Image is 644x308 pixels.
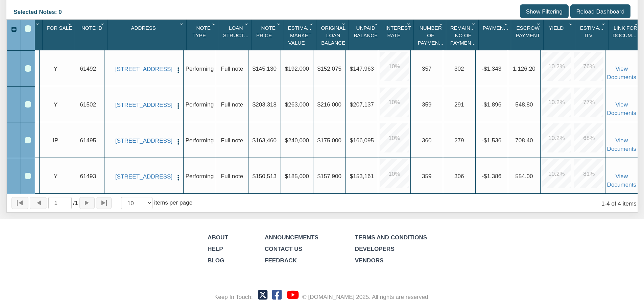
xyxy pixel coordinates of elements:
span: $145,130 [253,65,277,72]
div: Sort None [545,22,576,48]
div: Loan Structure Sort None [221,22,251,48]
div: 81.0 [574,159,603,188]
a: View Documents [607,65,637,80]
div: Column Menu [308,20,315,28]
div: Sort None [415,22,446,48]
div: Sort None [77,22,107,48]
div: Note Type Sort None [188,22,219,48]
div: Sort None [578,22,608,48]
div: Column Menu [178,20,186,28]
span: 554.00 [515,173,533,180]
a: Vendors [355,257,384,264]
div: 68.0 [574,123,603,152]
span: -$1,896 [482,101,501,108]
div: Link For Documents Sort None [610,22,641,48]
span: Payment(P&I) [483,25,519,31]
div: 10.0 [380,52,409,81]
button: Page to first [11,197,28,209]
div: Payment(P&I) Sort None [480,22,511,48]
span: 359 [422,173,432,180]
span: Estimated Market Value [288,25,317,46]
div: Note Id Sort None [77,22,107,48]
span: 61493 [80,173,96,180]
span: $203,318 [253,101,277,108]
span: -$1,386 [482,173,501,180]
div: Selected Notes: 0 [14,4,67,19]
div: Sort None [286,22,316,48]
div: Sort None [253,22,284,48]
div: Column Menu [600,20,607,28]
div: Interest Rate Sort None [383,22,413,48]
a: View Documents [607,173,637,188]
span: $175,000 [317,137,341,144]
span: 360 [422,137,432,144]
div: Column Menu [210,20,218,28]
input: Selected page [48,197,72,209]
span: -$1,343 [482,65,501,72]
div: Column Menu [243,20,251,28]
div: Estimated Market Value Sort None [286,22,316,48]
div: Row 2, Row Selection Checkbox [25,101,31,108]
div: 10.0 [380,123,409,152]
div: Yield Sort None [545,22,576,48]
div: © [DOMAIN_NAME] 2025. All rights are reserved. [302,293,430,301]
input: Show Filtering [520,4,569,19]
button: Press to open the note menu [175,66,182,74]
button: Press to open the note menu [175,101,182,110]
span: Remaining No Of Payments [450,25,479,46]
span: Estimated Itv [580,25,609,38]
a: 2409 Morningside, Pasadena, TX, 77506 [115,66,172,73]
a: Blog [208,257,224,264]
div: Sort None [44,22,75,48]
div: 76.0 [574,52,603,81]
span: 1 4 of 4 items [601,200,637,207]
a: Terms and Conditions [355,234,427,241]
span: 708.40 [515,137,533,144]
span: 61495 [80,137,96,144]
img: cell-menu.png [175,102,182,110]
a: 2701 Huckleberry, Pasadena, TX, 77502 [115,101,172,109]
div: Column Menu [470,20,478,28]
div: Column Menu [535,20,543,28]
span: $166,095 [350,137,374,144]
span: Y [54,173,57,180]
span: Number Of Payments [418,25,446,46]
span: $263,000 [285,101,309,108]
div: Sort None [351,22,381,48]
abbr: of [73,199,75,206]
a: Feedback [265,257,297,264]
div: Column Menu [66,20,74,28]
input: Reload Dashboard [570,4,630,19]
img: cell-menu.png [175,174,182,181]
span: 1,126.20 [513,65,535,72]
div: 10.0 [380,159,409,188]
div: Column Menu [34,20,42,28]
span: Y [54,65,57,72]
div: Original Loan Balance Sort None [318,22,349,48]
div: Column Menu [502,20,510,28]
div: Sort None [188,22,219,48]
span: Yield [549,25,564,31]
div: 10.2 [542,159,571,188]
span: Unpaid Balance [354,25,378,38]
span: Full note [221,137,243,144]
span: 357 [422,65,432,72]
span: $207,137 [350,101,374,108]
div: Sort None [109,22,186,48]
span: Loan Structure [223,25,255,38]
span: $240,000 [285,137,309,144]
div: Sort None [383,22,413,48]
span: 1 [73,199,78,207]
div: Column Menu [633,20,640,28]
span: $157,900 [317,173,341,180]
div: Select All [25,25,31,32]
span: Full note [221,101,243,108]
span: items per page [154,199,192,206]
span: $216,000 [317,101,341,108]
div: 10.2 [542,88,571,117]
div: Address Sort None [109,22,186,48]
a: Developers [355,245,395,252]
div: 10.2 [542,52,571,81]
span: Full note [221,173,243,180]
span: Interest Rate [385,25,411,38]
